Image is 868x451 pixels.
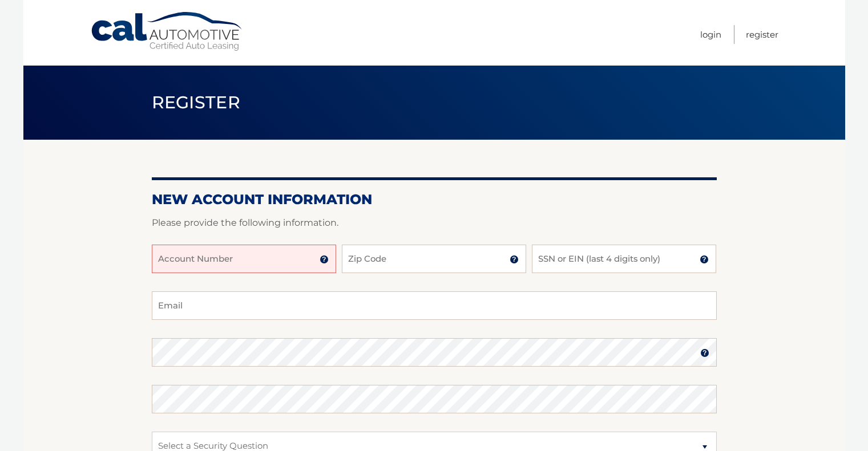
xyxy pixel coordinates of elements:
[152,191,717,208] h2: New Account Information
[152,245,336,273] input: Account Number
[152,291,717,320] input: Email
[90,11,244,52] a: Cal Automotive
[510,255,519,264] img: tooltip.svg
[700,255,709,264] img: tooltip.svg
[152,92,241,113] span: Register
[532,245,716,273] input: SSN or EIN (last 4 digits only)
[342,245,526,273] input: Zip Code
[700,348,709,357] img: tooltip.svg
[746,25,778,44] a: Register
[320,255,329,264] img: tooltip.svg
[152,215,717,231] p: Please provide the following information.
[700,25,721,44] a: Login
